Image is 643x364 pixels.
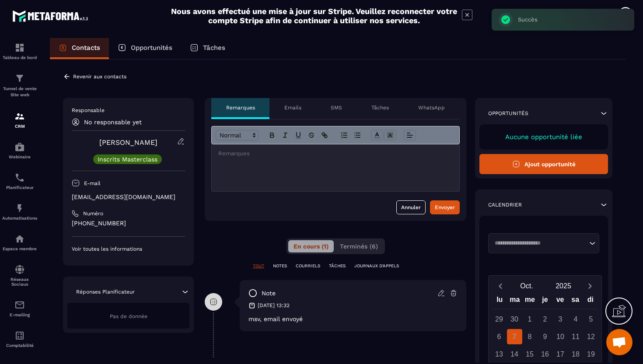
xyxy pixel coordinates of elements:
[253,263,264,269] p: TOUT
[2,135,37,166] a: automationsautomationsWebinaire
[2,324,37,354] a: accountantaccountantComptabilité
[14,203,25,213] img: automations
[72,107,185,114] p: Responsable
[435,203,455,212] div: Envoyer
[109,38,181,59] a: Opportunités
[553,329,568,344] div: 10
[2,343,37,348] p: Comptabilité
[568,294,583,309] div: sa
[568,346,584,362] div: 18
[584,311,599,327] div: 5
[507,329,522,344] div: 7
[552,294,568,309] div: ve
[488,233,599,253] div: Search for option
[538,329,553,344] div: 9
[371,104,389,111] p: Tâches
[2,105,37,135] a: formationformationCRM
[72,44,100,52] p: Contacts
[335,240,383,252] button: Terminés (6)
[2,154,37,159] p: Webinaire
[522,346,538,362] div: 15
[430,200,460,214] button: Envoyer
[76,288,135,295] p: Réponses Planificateur
[538,294,553,309] div: je
[2,166,37,196] a: schedulerschedulerPlanificateur
[553,311,568,327] div: 3
[538,346,553,362] div: 16
[14,111,25,122] img: formation
[14,330,25,341] img: accountant
[14,172,25,183] img: scheduler
[171,7,458,25] h2: Nous avons effectué une mise à jour sur Stripe. Veuillez reconnecter votre compte Stripe afin de ...
[12,8,91,24] img: logo
[340,243,378,250] span: Terminés (6)
[14,73,25,84] img: formation
[2,86,37,98] p: Tunnel de vente Site web
[14,42,25,53] img: formation
[507,294,523,309] div: ma
[273,263,287,269] p: NOTES
[248,315,458,322] p: msv, email envoyé
[72,245,185,252] p: Voir toutes les informations
[2,124,37,129] p: CRM
[488,110,528,117] p: Opportunités
[262,289,276,297] p: note
[296,263,320,269] p: COURRIELS
[2,312,37,317] p: E-mailing
[2,293,37,324] a: emailemailE-mailing
[568,311,584,327] div: 4
[73,73,126,80] p: Revenir aux contacts
[2,246,37,251] p: Espace membre
[226,104,255,111] p: Remarques
[131,44,172,52] p: Opportunités
[492,239,587,248] input: Search for option
[72,219,185,227] p: [PHONE_NUMBER]
[584,329,599,344] div: 12
[492,329,507,344] div: 6
[14,300,25,310] img: email
[83,210,103,217] p: Numéro
[2,185,37,190] p: Planificateur
[2,36,37,66] a: formationformationTableau de bord
[2,55,37,60] p: Tableau de bord
[492,346,507,362] div: 13
[522,329,538,344] div: 8
[418,104,445,111] p: WhatsApp
[181,38,234,59] a: Tâches
[288,240,334,252] button: En cours (1)
[84,180,101,187] p: E-mail
[2,258,37,293] a: social-networksocial-networkRéseaux Sociaux
[396,200,426,214] button: Annuler
[50,38,109,59] a: Contacts
[2,196,37,227] a: automationsautomationsAutomatisations
[538,311,553,327] div: 2
[583,294,598,309] div: di
[98,156,157,162] p: Inscrits Masterclass
[522,294,538,309] div: me
[488,133,599,141] p: Aucune opportunité liée
[492,294,507,309] div: lu
[2,227,37,258] a: automationsautomationsEspace membre
[508,278,545,294] button: Open months overlay
[72,193,185,201] p: [EMAIL_ADDRESS][DOMAIN_NAME]
[2,66,37,105] a: formationformationTunnel de vente Site web
[14,142,25,152] img: automations
[110,313,147,319] span: Pas de donnée
[545,278,582,294] button: Open years overlay
[14,264,25,275] img: social-network
[84,119,142,126] p: No responsable yet
[522,311,538,327] div: 1
[606,329,633,355] div: Ouvrir le chat
[479,154,608,174] button: Ajout opportunité
[584,346,599,362] div: 19
[553,346,568,362] div: 17
[2,216,37,220] p: Automatisations
[354,263,399,269] p: JOURNAUX D'APPELS
[294,243,328,250] span: En cours (1)
[2,277,37,287] p: Réseaux Sociaux
[582,280,598,292] button: Next month
[488,201,522,208] p: Calendrier
[492,311,507,327] div: 29
[99,138,157,147] a: [PERSON_NAME]
[258,302,290,309] p: [DATE] 13:32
